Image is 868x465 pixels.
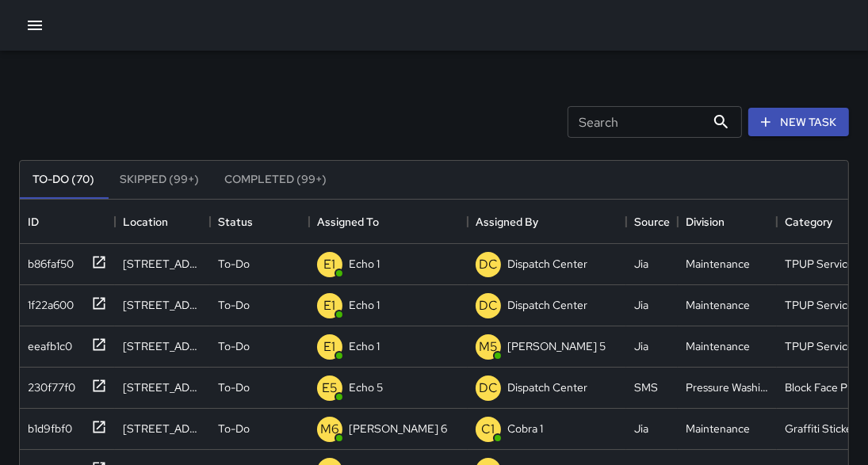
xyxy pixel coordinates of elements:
div: 2100 Webster Street [123,256,202,272]
div: Maintenance [686,256,750,272]
p: DC [479,255,498,274]
button: Completed (99+) [212,161,339,199]
div: Division [678,200,777,244]
p: To-Do [218,421,250,436]
p: E1 [324,296,336,315]
p: To-Do [218,338,250,354]
p: Echo 5 [349,379,383,395]
div: Maintenance [686,297,750,313]
div: Block Face Pressure Washed [785,379,868,395]
p: [PERSON_NAME] 5 [507,338,606,354]
div: TPUP Service Requested [785,297,868,313]
p: Echo 1 [349,256,380,272]
div: Assigned By [476,200,538,244]
div: Jia [634,421,648,436]
p: Dispatch Center [507,297,587,313]
div: 493 10th Street [123,297,202,313]
p: E5 [322,379,338,398]
div: Maintenance [686,338,750,354]
p: To-Do [218,379,250,395]
p: E1 [324,337,336,356]
p: Dispatch Center [507,379,587,395]
p: M5 [479,337,498,356]
div: 230f77f0 [21,373,75,395]
div: b86faf50 [21,250,74,272]
div: Maintenance [686,421,750,436]
p: To-Do [218,256,250,272]
div: Division [686,200,725,244]
p: Dispatch Center [507,256,587,272]
div: TPUP Service Requested [785,256,868,272]
div: Category [785,200,832,244]
p: E1 [324,255,336,274]
div: Assigned By [468,200,626,244]
p: Echo 1 [349,297,380,313]
p: [PERSON_NAME] 6 [349,421,447,436]
div: Location [123,200,168,244]
p: Echo 1 [349,338,380,354]
div: b1d9fbf0 [21,414,72,436]
div: Graffiti Sticker Abated Small [785,421,868,436]
div: SMS [634,379,658,395]
button: To-Do (70) [20,161,107,199]
div: Source [626,200,678,244]
p: DC [479,379,498,398]
div: ID [20,200,115,244]
p: C1 [482,420,495,439]
div: Status [218,200,253,244]
div: Location [115,200,210,244]
div: Assigned To [317,200,379,244]
p: To-Do [218,297,250,313]
button: New Task [748,108,849,137]
div: Status [210,200,309,244]
p: Cobra 1 [507,421,543,436]
div: ID [28,200,39,244]
div: 1f22a600 [21,291,74,313]
div: 435 19th Street [123,421,202,436]
div: Assigned To [309,200,468,244]
div: 350 17th Street [123,379,202,395]
button: Skipped (99+) [107,161,212,199]
div: 146 Grand Avenue [123,338,202,354]
p: M6 [320,420,339,439]
div: Jia [634,297,648,313]
div: Pressure Washing [686,379,769,395]
p: DC [479,296,498,315]
div: Jia [634,256,648,272]
div: Jia [634,338,648,354]
div: Source [634,200,670,244]
div: eeafb1c0 [21,332,72,354]
div: TPUP Service Requested [785,338,868,354]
